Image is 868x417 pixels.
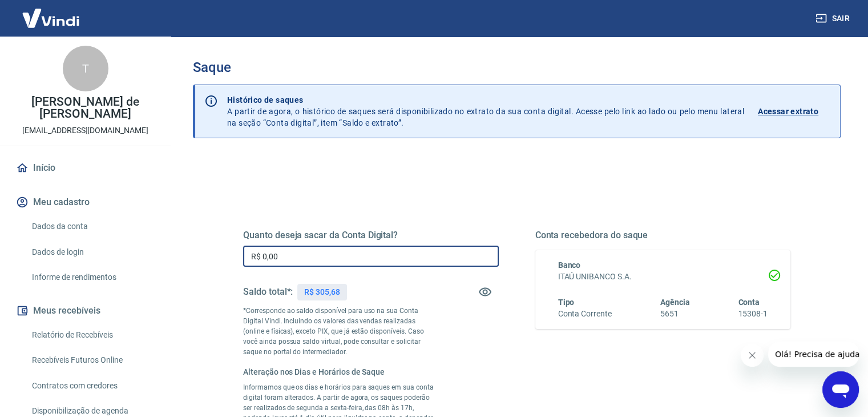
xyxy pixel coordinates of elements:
h6: Conta Corrente [558,308,612,320]
button: Sair [813,8,854,29]
iframe: Fechar mensagem [741,344,764,367]
a: Início [14,155,157,181]
p: R$ 305,68 [304,286,340,298]
p: [PERSON_NAME] de [PERSON_NAME] [9,96,162,120]
span: Conta [738,298,760,307]
h6: ITAÚ UNIBANCO S.A. [558,271,768,283]
iframe: Mensagem da empresa [768,342,859,367]
h5: Conta recebedora do saque [535,230,791,241]
button: Meu cadastro [14,190,157,215]
p: [EMAIL_ADDRESS][DOMAIN_NAME] [22,125,148,137]
p: Histórico de saques [227,94,744,106]
h3: Saque [193,59,841,75]
a: Acessar extrato [758,94,831,129]
a: Relatório de Recebíveis [27,323,157,347]
h5: Saldo total*: [243,286,293,298]
span: Tipo [558,298,575,307]
img: Vindi [14,1,88,35]
a: Dados de login [27,240,157,264]
p: *Corresponde ao saldo disponível para uso na sua Conta Digital Vindi. Incluindo os valores das ve... [243,306,435,357]
iframe: Botão para abrir a janela de mensagens [822,371,859,408]
a: Recebíveis Futuros Online [27,348,157,372]
span: Banco [558,260,581,270]
div: T [63,46,108,91]
span: Olá! Precisa de ajuda? [7,8,96,17]
button: Meus recebíveis [14,298,157,323]
h6: 5651 [660,308,690,320]
h6: Alteração nos Dias e Horários de Saque [243,366,435,378]
a: Contratos com credores [27,374,157,398]
a: Dados da conta [27,215,157,238]
h6: 15308-1 [738,308,768,320]
p: A partir de agora, o histórico de saques será disponibilizado no extrato da sua conta digital. Ac... [227,94,744,129]
a: Informe de rendimentos [27,266,157,289]
span: Agência [660,298,690,307]
p: Acessar extrato [758,106,818,117]
h5: Quanto deseja sacar da Conta Digital? [243,230,499,241]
